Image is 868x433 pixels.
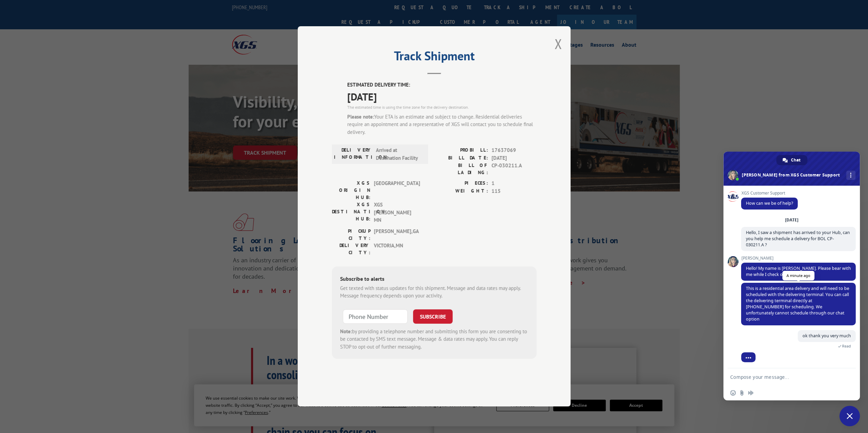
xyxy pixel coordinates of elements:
[803,333,851,339] span: ok thank you very much
[376,147,422,162] span: Arrived at Destination Facility
[340,328,528,351] div: by providing a telephone number and submitting this form you are consenting to be contacted by SM...
[347,81,536,89] label: ESTIMATED DELIVERY TIME:
[347,113,536,136] div: Your ETA is an estimate and subject to change. Residential deliveries require an appointment and ...
[730,390,736,396] span: Insert an emoji
[434,180,488,188] label: PIECES:
[741,191,798,196] span: XGS Customer Support
[491,147,536,155] span: 17637069
[739,390,745,396] span: Send a file
[343,309,408,324] input: Phone Number
[746,285,849,322] span: This is a residential area delivery and will need to be scheduled with the delivering terminal. Y...
[332,180,370,201] label: XGS ORIGIN HUB:
[434,187,488,195] label: WEIGHT:
[332,242,370,256] label: DELIVERY CITY:
[746,265,851,277] span: Hello! My name is [PERSON_NAME]. Please bear with me while I check on this for you
[374,180,420,201] span: [GEOGRAPHIC_DATA]
[746,200,793,206] span: How can we be of help?
[374,242,420,256] span: VICTORIA , MN
[491,162,536,176] span: CP-030211.A
[332,201,370,225] label: XGS DESTINATION HUB:
[776,155,807,165] div: Chat
[347,113,374,120] strong: Please note:
[334,147,372,162] label: DELIVERY INFORMATION:
[374,228,420,242] span: [PERSON_NAME] , GA
[746,230,850,248] span: Hello, I saw a shipment has arrived to your Hub, can you help me schedule a delivery for BOL CP-0...
[741,256,856,261] span: [PERSON_NAME]
[839,406,860,426] div: Close chat
[491,187,536,195] span: 115
[340,328,352,335] strong: Note:
[374,201,420,225] span: XGS [PERSON_NAME] MN
[555,35,562,53] button: Close modal
[347,104,536,110] div: The estimated time is using the time zone for the delivery destination.
[748,390,753,396] span: Audio message
[434,147,488,155] label: PROBILL:
[730,374,838,380] textarea: Compose your message...
[413,309,453,324] button: SUBSCRIBE
[842,344,851,349] span: Read
[491,180,536,188] span: 1
[332,228,370,242] label: PICKUP CITY:
[340,284,528,300] div: Get texted with status updates for this shipment. Message and data rates may apply. Message frequ...
[332,51,536,64] h2: Track Shipment
[434,154,488,162] label: BILL DATE:
[340,275,528,284] div: Subscribe to alerts
[785,218,798,222] div: [DATE]
[434,162,488,176] label: BILL OF LADING:
[791,155,800,165] span: Chat
[846,171,855,180] div: More channels
[347,89,536,104] span: [DATE]
[491,154,536,162] span: [DATE]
